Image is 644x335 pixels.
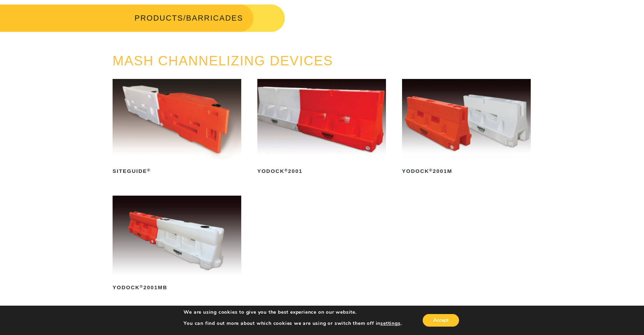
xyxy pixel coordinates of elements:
[113,282,241,293] h2: Yodock 2001MB
[257,166,386,177] h2: Yodock 2001
[184,320,402,327] p: You can find out more about which cookies we are using or switch them off in .
[423,314,459,327] button: Accept
[380,320,400,327] button: settings
[429,168,433,172] sup: ®
[135,14,183,22] a: PRODUCTS
[257,79,386,159] img: Yodock 2001 Water Filled Barrier and Barricade
[186,14,243,22] span: BARRICADES
[402,79,531,177] a: Yodock®2001M
[113,53,333,68] a: MASH CHANNELIZING DEVICES
[257,79,386,177] a: Yodock®2001
[285,168,288,172] sup: ®
[140,284,143,289] sup: ®
[113,79,241,177] a: SiteGuide®
[147,168,151,172] sup: ®
[402,166,531,177] h2: Yodock 2001M
[113,196,241,293] a: Yodock®2001MB
[184,309,402,315] p: We are using cookies to give you the best experience on our website.
[113,166,241,177] h2: SiteGuide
